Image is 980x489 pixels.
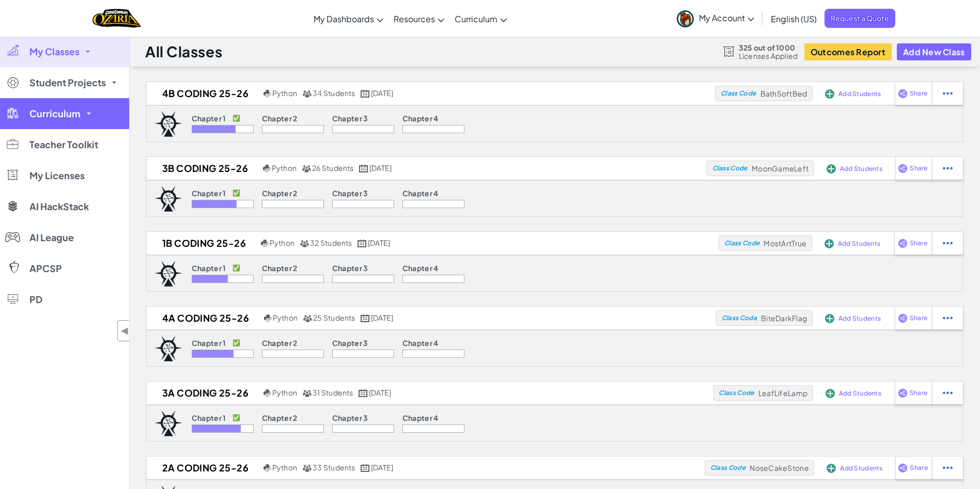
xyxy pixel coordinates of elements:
h2: 3B Coding 25-26 [147,161,260,176]
span: ◀ [120,323,129,338]
img: IconShare_Purple.svg [898,239,908,248]
button: Add New Class [897,43,971,60]
p: ✅ [232,114,240,122]
img: IconShare_Purple.svg [898,388,908,398]
img: IconAddStudents.svg [826,389,835,398]
img: IconStudentEllipsis.svg [943,313,953,323]
a: Curriculum [449,5,512,33]
p: Chapter 2 [262,414,298,422]
h1: All Classes [145,42,222,61]
span: 25 Students [313,313,355,322]
img: IconStudentEllipsis.svg [943,89,953,98]
p: Chapter 3 [332,189,368,197]
img: IconAddStudents.svg [827,464,836,473]
img: logo [154,186,182,212]
p: ✅ [232,189,240,197]
img: IconShare_Purple.svg [898,89,908,98]
h2: 3A Coding 25-26 [147,385,261,401]
img: IconStudentEllipsis.svg [943,164,953,173]
img: calendar.svg [359,389,368,397]
img: MultipleUsers.png [302,165,311,172]
img: logo [154,411,182,436]
img: IconAddStudents.svg [825,89,834,99]
p: Chapter 1 [192,189,226,197]
h2: 4A Coding 25-26 [147,310,261,326]
span: Add Students [840,465,882,471]
span: Curriculum [455,13,497,24]
img: MultipleUsers.png [303,314,312,322]
img: calendar.svg [357,240,367,247]
span: MoonGameLeft [752,164,808,173]
img: IconShare_Purple.svg [898,313,908,323]
a: 2A Coding 25-26 Python 33 Students [DATE] [147,460,705,476]
a: My Account [672,2,759,35]
p: Chapter 1 [192,264,226,272]
img: python.png [263,389,271,397]
p: Chapter 3 [332,114,368,122]
img: IconStudentEllipsis.svg [943,239,953,248]
p: Chapter 2 [262,114,298,122]
p: Chapter 1 [192,114,226,122]
span: AI League [29,233,74,242]
span: Class Code [719,390,754,396]
a: English (US) [766,5,822,33]
span: 31 Students [313,388,353,397]
img: calendar.svg [359,165,368,172]
span: Share [910,390,927,396]
p: Chapter 4 [402,339,439,347]
img: IconStudentEllipsis.svg [943,463,953,472]
span: Python [272,163,297,172]
span: [DATE] [369,163,392,172]
span: Share [910,465,927,471]
h2: 1B Coding 25-26 [147,235,258,251]
a: 4B Coding 25-26 Python 34 Students [DATE] [147,86,715,101]
img: MultipleUsers.png [300,240,309,247]
img: logo [154,261,182,287]
span: Class Code [712,165,748,171]
a: Ozaria by CodeCombat logo [92,8,141,29]
span: 34 Students [313,88,355,98]
p: Chapter 4 [402,414,439,422]
span: AI HackStack [29,202,89,211]
p: Chapter 1 [192,414,226,422]
img: MultipleUsers.png [302,464,312,472]
img: python.png [263,90,271,98]
span: BathSoftBed [760,89,807,98]
a: Request a Quote [825,9,895,28]
p: Chapter 3 [332,264,368,272]
span: [DATE] [371,313,393,322]
h2: 4B Coding 25-26 [147,86,261,101]
span: Curriculum [29,109,81,118]
a: 3B Coding 25-26 Python 26 Students [DATE] [147,161,707,176]
a: Outcomes Report [804,43,892,60]
span: Python [272,88,297,98]
p: ✅ [232,414,240,422]
img: python.png [263,165,271,172]
span: Licenses Applied [739,52,798,60]
img: calendar.svg [361,314,370,322]
span: Class Code [722,315,757,321]
img: logo [154,336,182,361]
span: [DATE] [371,88,393,98]
img: IconStudentEllipsis.svg [943,388,953,398]
a: 3A Coding 25-26 Python 31 Students [DATE] [147,385,713,401]
p: Chapter 4 [402,114,439,122]
img: logo [154,111,182,137]
span: Python [272,463,297,472]
p: ✅ [232,339,240,347]
a: Resources [388,5,449,33]
span: Share [910,90,927,97]
img: calendar.svg [361,464,370,472]
span: Add Students [838,91,881,97]
span: [DATE] [368,238,390,247]
span: My Classes [29,47,80,56]
span: Add Students [839,390,881,397]
img: avatar [677,10,694,27]
a: 4A Coding 25-26 Python 25 Students [DATE] [147,310,716,326]
span: 32 Students [310,238,352,247]
a: My Dashboards [308,5,388,33]
span: Share [910,315,927,321]
span: MostArtTrue [764,239,806,248]
span: BiteDarkFlag [761,313,807,323]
